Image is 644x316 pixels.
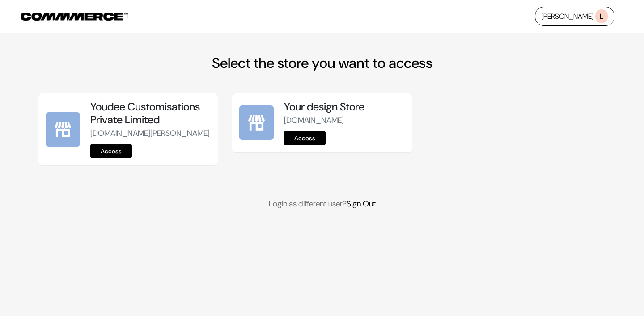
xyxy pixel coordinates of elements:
span: L [595,9,608,23]
a: Access [90,144,132,158]
img: Youdee Customisations Private Limited [46,112,80,147]
p: [DOMAIN_NAME][PERSON_NAME] [90,127,211,139]
h5: Youdee Customisations Private Limited [90,101,211,126]
a: [PERSON_NAME]L [535,7,614,26]
img: COMMMERCE [21,13,128,21]
a: Sign Out [347,198,376,209]
h5: Your design Store [284,101,404,114]
h2: Select the store you want to access [38,55,606,72]
a: Access [284,131,326,145]
p: Login as different user? [38,198,606,210]
p: [DOMAIN_NAME] [284,114,404,126]
img: Your design Store [239,105,274,140]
